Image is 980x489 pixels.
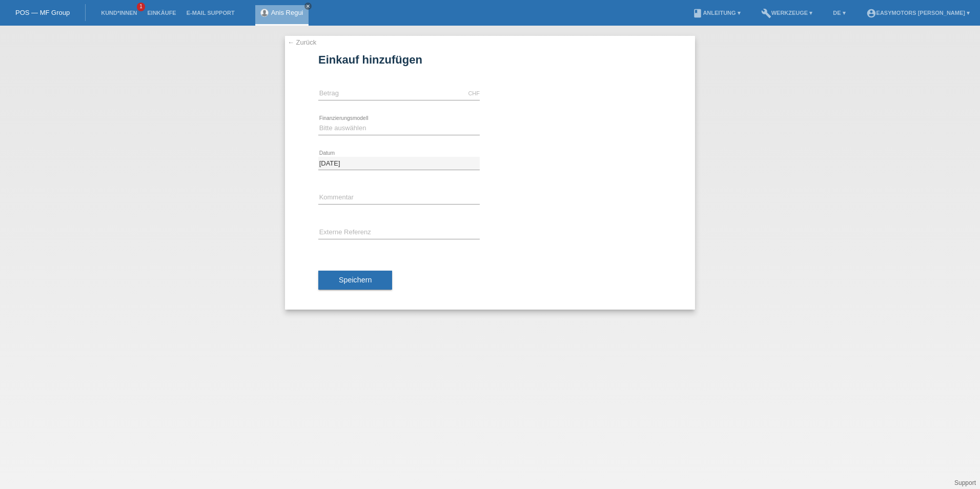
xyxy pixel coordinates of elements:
[318,271,392,290] button: Speichern
[761,8,771,18] i: build
[687,10,745,16] a: bookAnleitung ▾
[137,3,145,11] span: 1
[181,10,240,16] a: E-Mail Support
[828,10,850,16] a: DE ▾
[339,276,372,284] span: Speichern
[305,4,311,9] i: close
[861,10,975,16] a: account_circleEasymotors [PERSON_NAME] ▾
[288,38,316,46] a: ← Zurück
[142,10,181,16] a: Einkäufe
[318,53,662,66] h1: Einkauf hinzufügen
[468,90,480,96] div: CHF
[15,9,70,16] a: POS — MF Group
[954,479,976,486] a: Support
[692,8,703,18] i: book
[866,8,876,18] i: account_circle
[756,10,818,16] a: buildWerkzeuge ▾
[304,3,312,10] a: close
[96,10,142,16] a: Kund*innen
[271,9,303,16] a: Anis Regui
